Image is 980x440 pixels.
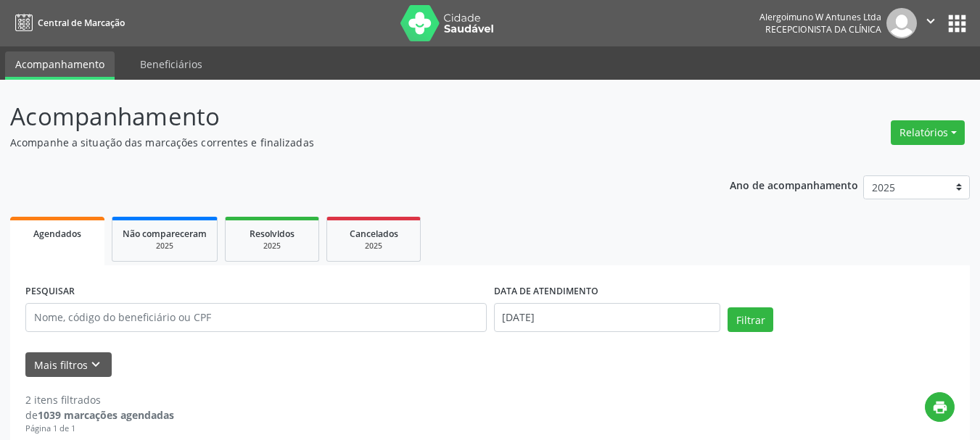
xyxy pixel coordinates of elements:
label: DATA DE ATENDIMENTO [494,281,598,303]
p: Acompanhamento [10,99,682,135]
button: print [925,392,955,422]
div: Página 1 de 1 [25,423,174,435]
p: Ano de acompanhamento [730,175,858,194]
a: Beneficiários [130,51,213,77]
strong: 1039 marcações agendadas [38,408,174,422]
div: 2 itens filtrados [25,392,174,407]
i: keyboard_arrow_down [88,357,104,373]
span: Resolvidos [250,228,295,240]
button: Filtrar [728,307,773,332]
button: apps [944,11,970,36]
button: Mais filtroskeyboard_arrow_down [25,352,112,378]
div: Alergoimuno W Antunes Ltda [759,11,881,23]
label: PESQUISAR [25,281,75,303]
a: Acompanhamento [5,51,115,80]
div: 2025 [236,241,308,252]
div: 2025 [337,241,410,252]
input: Nome, código do beneficiário ou CPF [25,303,487,332]
button:  [917,8,944,38]
input: Selecione um intervalo [494,303,721,332]
div: de [25,407,174,423]
button: Relatórios [891,120,965,145]
a: Central de Marcação [10,11,125,35]
i: print [932,399,948,415]
span: Recepcionista da clínica [765,23,881,36]
span: Não compareceram [123,228,207,240]
span: Agendados [33,228,81,240]
span: Cancelados [350,228,398,240]
span: Central de Marcação [38,17,125,29]
img: img [886,8,917,38]
div: 2025 [123,241,207,252]
p: Acompanhe a situação das marcações correntes e finalizadas [10,135,682,150]
i:  [923,13,939,29]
